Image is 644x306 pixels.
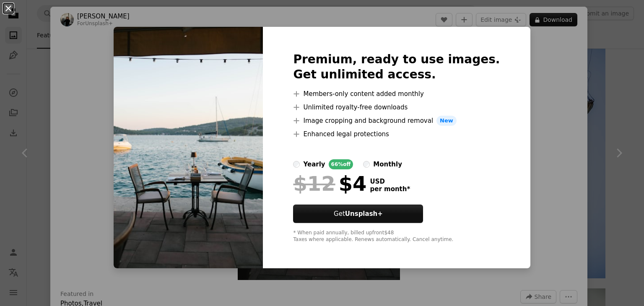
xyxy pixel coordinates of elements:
input: yearly66%off [293,161,300,168]
span: per month * [370,185,410,193]
span: New [436,116,457,126]
h2: Premium, ready to use images. Get unlimited access. [293,52,500,82]
li: Enhanced legal protections [293,129,500,139]
div: yearly [303,159,325,169]
div: $4 [293,173,366,194]
span: $12 [293,173,335,194]
li: Members-only content added monthly [293,89,500,99]
li: Image cropping and background removal [293,116,500,126]
div: 66% off [329,159,353,169]
img: premium_photo-1756175546675-f55b02bfa6e2 [114,27,263,268]
button: GetUnsplash+ [293,205,423,223]
input: monthly [363,161,370,168]
strong: Unsplash+ [345,210,383,218]
span: USD [370,178,410,185]
div: * When paid annually, billed upfront $48 Taxes where applicable. Renews automatically. Cancel any... [293,230,500,243]
div: monthly [373,159,402,169]
li: Unlimited royalty-free downloads [293,102,500,112]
